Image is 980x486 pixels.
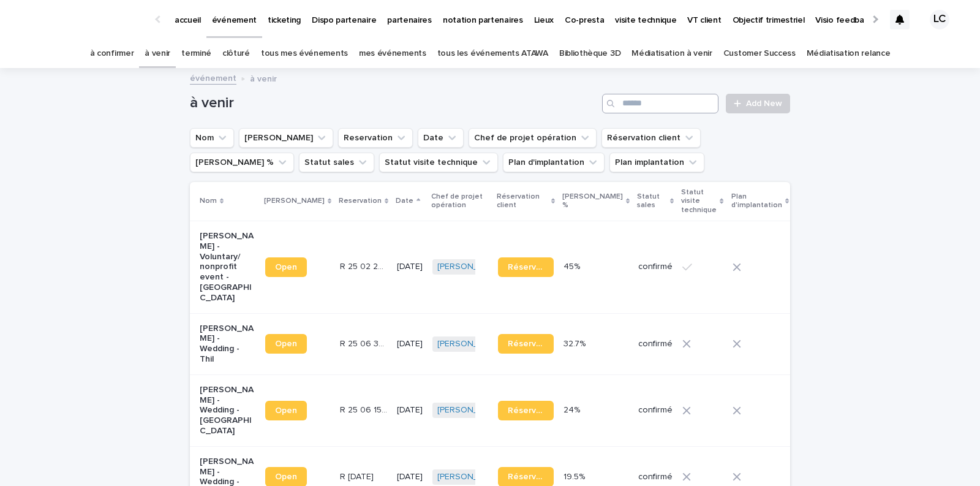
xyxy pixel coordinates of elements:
[24,7,143,32] img: Ls34BcGeRexTGTNfXpUC
[200,385,255,436] p: [PERSON_NAME] - Wedding - [GEOGRAPHIC_DATA]
[508,263,544,271] span: Réservation
[638,262,673,272] p: confirmé
[637,190,667,213] p: Statut sales
[264,194,325,208] p: [PERSON_NAME]
[508,473,544,481] span: Réservation
[275,263,297,271] span: Open
[379,153,498,172] button: Statut visite technique
[359,39,426,68] a: mes événements
[559,39,620,68] a: Bibliothèque 3D
[602,94,718,113] input: Search
[397,405,423,416] p: [DATE]
[190,94,597,112] h1: à venir
[723,39,796,68] a: Customer Success
[190,313,867,374] tr: [PERSON_NAME] - Wedding - ThilOpenR 25 06 3707R 25 06 3707 [DATE][PERSON_NAME] Réservation32.7%32...
[338,128,413,148] button: Reservation
[340,336,390,349] p: R 25 06 3707
[609,153,704,172] button: Plan implantation
[508,340,544,348] span: Réservation
[145,39,170,68] a: à venir
[339,194,382,208] p: Reservation
[503,153,605,172] button: Plan d'implantation
[200,324,255,365] p: [PERSON_NAME] - Wedding - Thil
[396,194,413,208] p: Date
[397,472,423,482] p: [DATE]
[807,39,891,68] a: Médiatisation relance
[265,334,307,354] a: Open
[200,194,217,208] p: Nom
[190,374,867,446] tr: [PERSON_NAME] - Wedding - [GEOGRAPHIC_DATA]OpenR 25 06 1561R 25 06 1561 [DATE][PERSON_NAME] Réser...
[601,128,701,148] button: Réservation client
[638,405,673,416] p: confirmé
[261,39,348,68] a: tous mes événements
[275,406,297,415] span: Open
[498,257,554,277] a: Réservation
[746,99,782,108] span: Add New
[418,128,464,148] button: Date
[731,190,782,213] p: Plan d'implantation
[275,473,297,481] span: Open
[563,259,582,272] p: 45%
[190,153,294,172] button: Marge %
[190,128,234,148] button: Nom
[638,339,673,349] p: confirmé
[726,94,790,113] a: Add New
[681,186,717,217] p: Statut visite technique
[469,128,597,148] button: Chef de projet opération
[90,39,134,68] a: à confirmer
[340,469,376,482] p: R 25 04 1720
[562,190,623,213] p: [PERSON_NAME] %
[190,221,867,313] tr: [PERSON_NAME] - Voluntary/ nonprofit event - [GEOGRAPHIC_DATA]OpenR 25 02 2512R 25 02 2512 [DATE]...
[431,190,489,213] p: Chef de projet opération
[437,262,504,272] a: [PERSON_NAME]
[437,339,504,349] a: [PERSON_NAME]
[200,231,255,303] p: [PERSON_NAME] - Voluntary/ nonprofit event - [GEOGRAPHIC_DATA]
[265,257,307,277] a: Open
[631,39,712,68] a: Médiatisation à venir
[250,71,277,85] p: à venir
[397,339,423,349] p: [DATE]
[437,39,548,68] a: tous les événements ATAWA
[340,259,390,272] p: R 25 02 2512
[497,190,548,213] p: Réservation client
[397,262,423,272] p: [DATE]
[181,39,211,68] a: terminé
[239,128,333,148] button: Lien Stacker
[299,153,374,172] button: Statut sales
[563,403,582,416] p: 24%
[498,334,554,354] a: Réservation
[265,401,307,420] a: Open
[498,401,554,420] a: Réservation
[930,10,949,29] div: LC
[508,406,544,415] span: Réservation
[563,469,587,482] p: 19.5%
[275,340,297,348] span: Open
[437,405,504,416] a: [PERSON_NAME]
[222,39,250,68] a: clôturé
[190,70,236,85] a: événement
[563,336,588,349] p: 32.7%
[340,403,390,416] p: R 25 06 1561
[437,472,504,482] a: [PERSON_NAME]
[638,472,673,482] p: confirmé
